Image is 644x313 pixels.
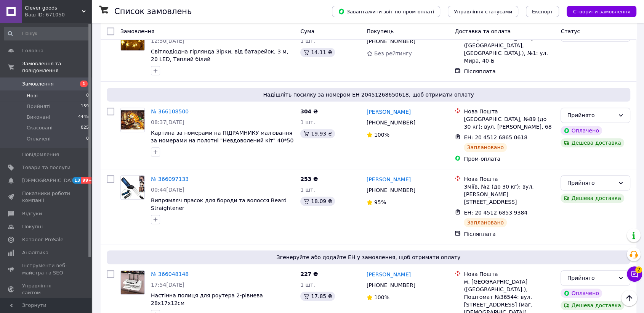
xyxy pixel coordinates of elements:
[561,138,624,147] div: Дешева доставка
[448,6,518,17] button: Управління статусами
[561,194,624,203] div: Дешева доставка
[72,177,81,184] span: 13
[86,92,89,99] span: 0
[365,36,417,47] div: [PHONE_NUMBER]
[27,92,38,99] span: Нові
[22,164,70,171] span: Товари та послуги
[374,50,412,56] span: Без рейтингу
[464,230,554,238] div: Післяплата
[151,130,293,151] a: Картина за номерами на ПІДРАМНИКУ малювання за номерами на полотні "Невдоволений кіт" 40*50 см
[464,175,554,183] div: Нова Пошта
[367,271,411,278] a: [PERSON_NAME]
[22,60,91,74] span: Замовлення та повідомлення
[374,294,389,300] span: 100%
[121,176,144,199] img: Фото товару
[635,266,642,273] span: 2
[464,218,507,227] div: Заплановано
[561,301,624,310] div: Дешева доставка
[300,38,315,44] span: 1 шт.
[332,6,440,17] button: Завантажити звіт по пром-оплаті
[300,187,315,193] span: 1 шт.
[455,28,511,34] span: Доставка та оплата
[25,11,91,18] div: Ваш ID: 671050
[367,176,411,183] a: [PERSON_NAME]
[464,155,554,163] div: Пром-оплата
[81,177,94,184] span: 99+
[120,28,154,34] span: Замовлення
[121,110,144,129] img: Фото товару
[300,176,318,182] span: 253 ₴
[120,175,145,200] a: Фото товару
[464,134,527,140] span: ЕН: 20 4512 6865 0618
[300,129,335,138] div: 19.93 ₴
[27,103,50,110] span: Прийняті
[300,119,315,125] span: 1 шт.
[151,48,288,62] a: Світлодіодна гірлянда Зірки, від батарейок, 3 м, 20 LED, Теплий білий
[25,5,82,11] span: Clever goods
[464,34,554,65] div: пгт. [GEOGRAPHIC_DATA] ([GEOGRAPHIC_DATA], [GEOGRAPHIC_DATA].), №1: ул. Мира, 40-Б
[300,28,314,34] span: Cума
[78,114,89,121] span: 4445
[464,143,507,152] div: Заплановано
[86,136,89,142] span: 0
[110,91,627,98] span: Надішліть посилку за номером ЕН 20451268650618, щоб отримати оплату
[27,124,53,131] span: Скасовані
[621,290,637,306] button: Наверх
[80,81,88,87] span: 1
[22,47,43,54] span: Головна
[22,282,70,296] span: Управління сайтом
[627,266,642,282] button: Чат з покупцем2
[151,187,184,193] span: 00:44[DATE]
[365,117,417,128] div: [PHONE_NUMBER]
[300,282,315,288] span: 1 шт.
[464,210,527,216] span: ЕН: 20 4512 6853 9384
[22,190,70,204] span: Показники роботи компанії
[27,136,51,142] span: Оплачені
[22,262,70,276] span: Інструменти веб-майстра та SEO
[121,271,144,294] img: Фото товару
[151,292,263,306] a: Настінна полиця для роутера 2-рівнева 28х17х12см
[338,8,434,15] span: Завантажити звіт по пром-оплаті
[367,108,411,116] a: [PERSON_NAME]
[532,9,553,15] span: Експорт
[454,9,512,15] span: Управління статусами
[365,185,417,195] div: [PHONE_NUMBER]
[81,103,89,110] span: 159
[464,68,554,75] div: Післяплата
[367,28,394,34] span: Покупець
[573,9,630,15] span: Створити замовлення
[120,270,145,295] a: Фото товару
[114,7,192,16] h1: Список замовлень
[300,197,335,206] div: 18.09 ₴
[300,271,318,277] span: 227 ₴
[27,114,50,121] span: Виконані
[464,183,554,206] div: Зміїв, №2 (до 30 кг): вул. [PERSON_NAME][STREET_ADDRESS]
[151,197,287,211] a: Випрямляч прасок для бороди та волосся Beard Straightener
[22,177,78,184] span: [DEMOGRAPHIC_DATA]
[151,108,189,115] a: № 366108500
[300,292,335,301] div: 17.85 ₴
[300,108,318,115] span: 304 ₴
[151,176,189,182] a: № 366097133
[464,108,554,115] div: Нова Пошта
[151,38,184,44] span: 12:50[DATE]
[567,179,615,187] div: Прийнято
[561,28,580,34] span: Статус
[22,223,43,230] span: Покупці
[374,132,389,138] span: 100%
[22,81,54,87] span: Замовлення
[22,151,59,158] span: Повідомлення
[559,8,636,14] a: Створити замовлення
[81,124,89,131] span: 825
[526,6,559,17] button: Експорт
[22,210,42,217] span: Відгуки
[22,236,63,243] span: Каталог ProSale
[300,48,335,57] div: 14.11 ₴
[561,126,602,135] div: Оплачено
[4,27,90,40] input: Пошук
[374,199,386,205] span: 95%
[151,271,189,277] a: № 366048148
